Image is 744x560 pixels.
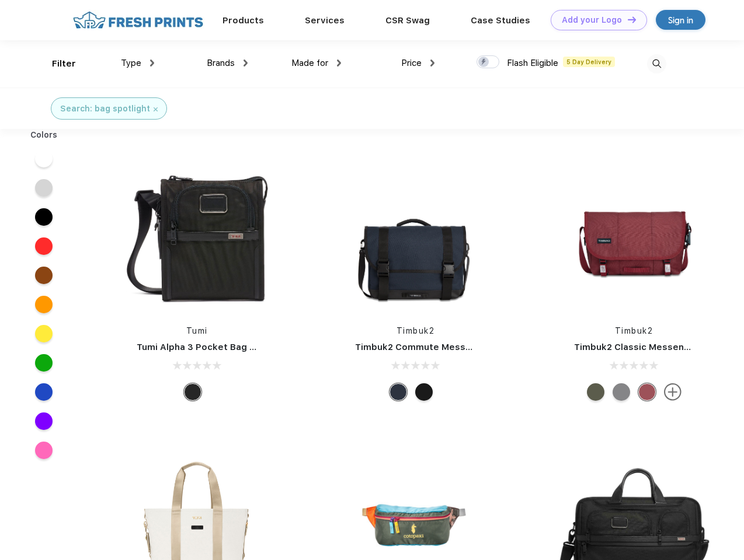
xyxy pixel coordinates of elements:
img: func=resize&h=266 [338,158,493,313]
span: Price [401,58,422,68]
span: Made for [291,58,328,68]
div: Eco Collegiate Red [638,383,656,401]
a: Tumi [186,326,208,335]
img: dropdown.png [244,60,248,66]
img: fo%20logo%202.webp [69,10,207,30]
img: func=resize&h=266 [119,158,274,313]
span: 5 Day Delivery [563,57,615,67]
div: Sign in [668,13,693,27]
div: Search: bag spotlight [60,103,150,115]
div: Black [184,383,201,401]
img: DT [628,16,636,23]
a: Tumi Alpha 3 Pocket Bag Small [137,342,273,352]
img: more.svg [664,383,682,401]
a: Timbuk2 [615,326,653,335]
a: Timbuk2 [397,326,435,335]
span: Flash Eligible [507,58,558,68]
div: Eco Nautical [390,383,407,401]
span: Type [121,58,141,68]
div: Colors [22,129,67,141]
span: Brands [207,58,235,68]
a: Sign in [656,10,705,30]
div: Add your Logo [562,15,622,25]
img: desktop_search.svg [647,54,666,73]
img: filter_cancel.svg [154,107,158,111]
img: dropdown.png [337,60,341,66]
img: dropdown.png [430,60,434,66]
img: dropdown.png [150,60,154,66]
a: Timbuk2 Classic Messenger Bag [574,342,719,352]
a: Products [222,15,264,26]
img: func=resize&h=266 [557,158,712,313]
div: Eco Gunmetal [613,383,630,401]
div: Eco Black [415,383,433,401]
div: Filter [52,57,76,71]
a: Timbuk2 Commute Messenger Bag [355,342,512,352]
div: Eco Army [587,383,604,401]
